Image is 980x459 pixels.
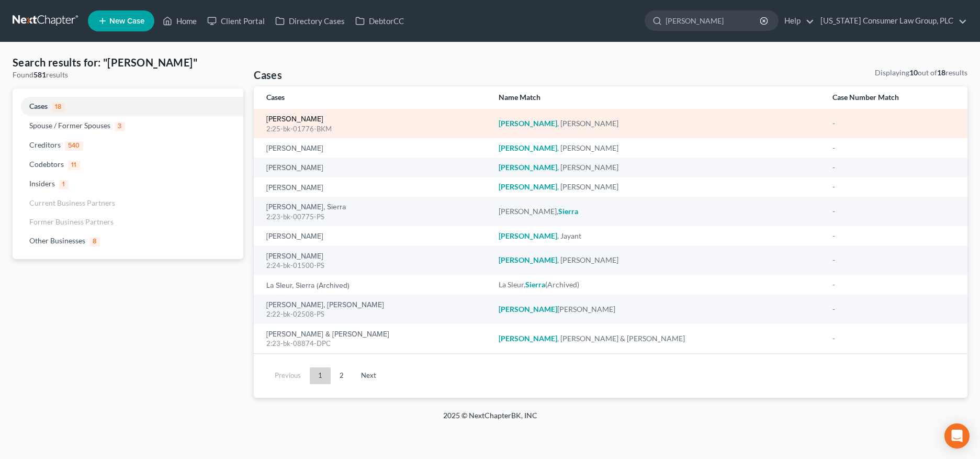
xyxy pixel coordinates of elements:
[331,367,352,384] a: 2
[29,179,55,188] span: Insiders
[558,207,578,216] em: Sierra
[266,204,346,211] a: [PERSON_NAME], Sierra
[266,331,389,338] a: [PERSON_NAME] & [PERSON_NAME]
[909,68,918,77] strong: 10
[266,164,323,172] a: [PERSON_NAME]
[310,367,331,384] a: 1
[499,255,816,265] div: , [PERSON_NAME]
[499,143,557,152] em: [PERSON_NAME]
[68,161,80,170] span: 11
[29,217,114,226] span: Former Business Partners
[832,182,955,192] div: -
[266,339,482,349] div: 2:23-bk-08874-DPC
[350,12,409,30] a: DebtorCC
[499,333,816,344] div: , [PERSON_NAME] & [PERSON_NAME]
[13,212,243,231] a: Former Business Partners
[109,17,144,25] span: New Case
[13,174,243,194] a: Insiders1
[815,12,967,30] a: [US_STATE] Consumer Law Group, PLC
[202,12,270,30] a: Client Portal
[13,55,243,70] h4: Search results for: "[PERSON_NAME]"
[875,68,967,78] div: Displaying out of results
[266,233,323,240] a: [PERSON_NAME]
[65,141,83,151] span: 540
[499,118,816,129] div: , [PERSON_NAME]
[266,124,482,134] div: 2:25-bk-01776-BKM
[832,231,955,241] div: -
[937,68,945,77] strong: 18
[29,140,61,149] span: Creditors
[499,143,816,153] div: , [PERSON_NAME]
[832,279,955,290] div: -
[266,184,323,192] a: [PERSON_NAME]
[29,236,85,245] span: Other Businesses
[779,12,814,30] a: Help
[944,423,970,449] div: Open Intercom Messenger
[499,163,557,172] em: [PERSON_NAME]
[266,145,323,152] a: [PERSON_NAME]
[499,182,557,191] em: [PERSON_NAME]
[13,194,243,212] a: Current Business Partners
[499,162,816,173] div: , [PERSON_NAME]
[192,410,788,429] div: 2025 © NextChapterBK, INC
[29,102,48,110] span: Cases
[266,282,350,289] a: La Sleur, Sierra (Archived)
[33,70,46,79] strong: 581
[499,255,557,264] em: [PERSON_NAME]
[824,86,967,109] th: Case Number Match
[832,143,955,153] div: -
[499,279,816,290] div: La Sleur, (Archived)
[499,119,557,128] em: [PERSON_NAME]
[525,280,545,289] em: Sierra
[266,309,482,319] div: 2:22-bk-02508-PS
[270,12,350,30] a: Directory Cases
[490,86,824,109] th: Name Match
[254,68,282,82] h4: Cases
[832,304,955,315] div: -
[13,116,243,136] a: Spouse / Former Spouses3
[266,212,482,222] div: 2:23-bk-00775-PS
[499,206,816,217] div: [PERSON_NAME],
[499,231,557,240] em: [PERSON_NAME]
[29,121,110,130] span: Spouse / Former Spouses
[499,231,816,241] div: , Jayant
[266,116,323,123] a: [PERSON_NAME]
[832,118,955,129] div: -
[29,160,64,169] span: Codebtors
[59,180,69,189] span: 1
[832,333,955,344] div: -
[13,155,243,174] a: Codebtors11
[254,86,490,109] th: Cases
[499,334,557,343] em: [PERSON_NAME]
[499,304,816,315] div: [PERSON_NAME]
[89,237,100,247] span: 8
[832,206,955,217] div: -
[266,261,482,271] div: 2:24-bk-01500-PS
[13,70,243,80] div: Found results
[29,198,115,207] span: Current Business Partners
[115,122,125,131] span: 3
[666,11,761,30] input: Search by name...
[13,136,243,155] a: Creditors540
[13,231,243,251] a: Other Businesses8
[832,162,955,173] div: -
[266,253,323,260] a: [PERSON_NAME]
[13,97,243,116] a: Cases18
[353,367,385,384] a: Next
[157,12,202,30] a: Home
[499,305,557,314] em: [PERSON_NAME]
[52,103,65,112] span: 18
[499,182,816,192] div: , [PERSON_NAME]
[832,255,955,265] div: -
[266,301,384,309] a: [PERSON_NAME], [PERSON_NAME]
